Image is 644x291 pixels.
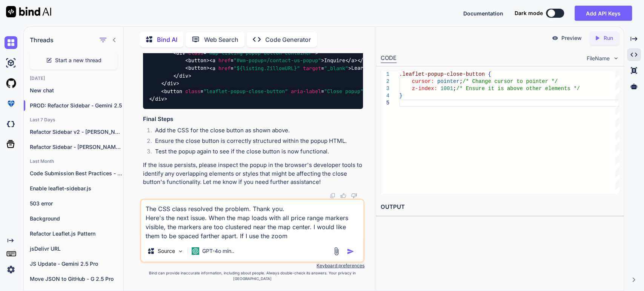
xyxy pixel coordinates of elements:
p: 503 error [30,200,123,207]
div: 4 [381,92,389,100]
button: Add API Keys [575,6,632,21]
span: target [303,65,321,72]
span: button [188,57,206,64]
span: div [155,95,164,102]
span: </ > [149,95,167,102]
p: Run [604,34,613,42]
img: ai-studio [5,57,17,69]
span: /* Change cursor to pointer */ [463,78,558,84]
span: Start a new thread [55,57,101,64]
p: Preview [561,34,582,42]
li: Ensure the close button is correctly structured within the popup HTML. [149,137,363,147]
img: like [340,193,346,199]
p: Code Submission Best Practices - [PERSON_NAME] 4.0 [30,170,123,177]
p: Web Search [204,35,238,44]
p: Background [30,215,123,222]
span: < = = > [209,65,351,72]
span: class [185,88,200,95]
span: < > [185,57,209,64]
span: "${listing.ZillowURL}" [234,65,300,72]
span: pointer [437,78,460,84]
span: href [218,57,231,64]
span: 1001 [440,86,453,92]
img: Pick Models [177,248,184,254]
p: Source [158,247,175,255]
h2: [DATE] [24,75,123,81]
span: "Close popup" [324,88,363,95]
span: a [351,57,354,64]
h2: OUTPUT [376,198,624,216]
span: FileName [587,55,610,62]
span: } [399,93,402,99]
img: chevron down [613,55,619,61]
p: Enable leaflet-sidebar.js [30,185,123,192]
span: class [188,49,203,56]
span: < = > [173,49,318,56]
img: dislike [351,193,357,199]
span: { [488,71,491,77]
span: </ > [345,57,357,64]
span: div [179,72,188,79]
p: Refactor Sidebar - [PERSON_NAME] 4 [30,143,123,151]
span: "_blank" [324,65,348,72]
img: GPT-4o mini [192,247,199,255]
p: Bind AI [157,35,177,44]
span: ; [453,86,456,92]
img: Bind AI [6,6,51,17]
span: /* Ensure it is above other elements */ [456,86,580,92]
p: jsDelivr URL [30,245,123,253]
li: Add the CSS for the close button as shown above. [149,126,363,137]
span: ; [459,78,462,84]
p: Refactor Sidebar v2 - [PERSON_NAME] 4 Sonnet [30,128,123,136]
div: 5 [381,100,389,107]
span: </ > [357,57,384,64]
p: GPT-4o min.. [202,247,234,255]
p: Keyboard preferences [140,263,364,269]
span: "map-listing-popup-button-container" [206,49,315,56]
span: < = > [209,57,324,64]
span: z-index: [412,86,437,92]
span: .leaflet-popup-close-button [399,71,485,77]
span: </ > [173,72,191,79]
p: Bind can provide inaccurate information, including about people. Always double-check its answers.... [140,270,364,282]
h2: Last Month [24,158,123,164]
div: 1 [381,71,389,78]
span: Documentation [463,10,503,17]
p: JS Update - Gemini 2.5 Pro [30,260,123,268]
p: Code Generator [265,35,311,44]
div: 3 [381,85,389,92]
span: </ > [161,80,179,87]
img: attachment [332,247,341,256]
img: preview [552,35,558,41]
p: Refactor Leaflet.js Pattern [30,230,123,237]
p: Move JSON to GitHub - G 2.5 Pro [30,275,123,283]
span: < > [185,65,209,72]
span: button [188,65,206,72]
span: a [212,57,215,64]
h2: Last 7 Days [24,117,123,123]
img: githubLight [5,77,17,90]
p: New chat [30,87,123,94]
h3: Final Steps [143,115,363,124]
li: Test the popup again to see if the close button is now functional. [149,147,363,158]
span: button [164,88,182,95]
span: < = = > [161,88,366,95]
span: cursor: [412,78,434,84]
span: div [167,80,176,87]
img: chat [5,36,17,49]
span: href [218,65,231,72]
span: aria-label [291,88,321,95]
span: div [176,49,185,56]
h1: Threads [30,35,54,44]
p: PROD: Refactor Sidebar - Gemini 2.5 [30,102,123,109]
span: "leaflet-popup-close-button" [203,88,288,95]
p: If the issue persists, please inspect the popup in the browser's developer tools to identify any ... [143,161,363,187]
span: "#wm-popup=/contact-us-popup" [234,57,321,64]
img: premium [5,97,17,110]
img: darkCloudIdeIcon [5,118,17,130]
button: Documentation [463,9,503,17]
div: CODE [381,54,397,63]
img: copy [330,193,336,199]
textarea: The CSS class resolved the problem. Thank you. Here's the next issue. When the map loads with all... [141,200,363,240]
span: a [212,65,215,72]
